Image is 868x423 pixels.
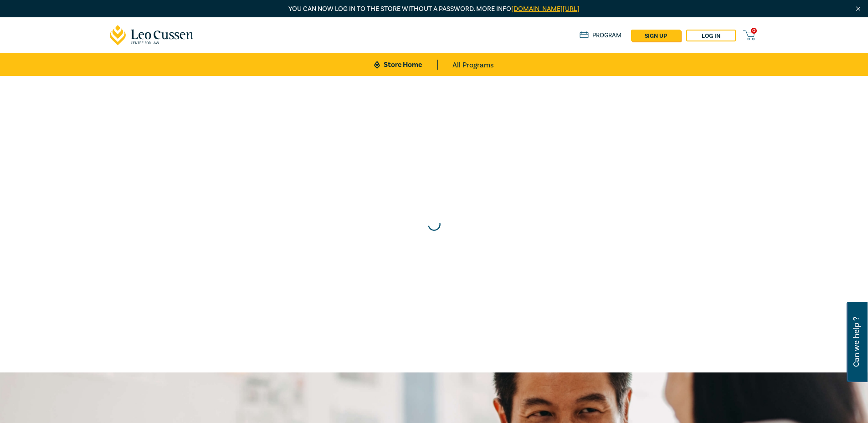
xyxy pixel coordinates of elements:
[631,30,681,41] a: sign up
[852,307,861,377] span: Can we help ?
[751,28,757,34] span: 0
[686,30,736,41] a: Log in
[511,5,580,13] a: [DOMAIN_NAME][URL]
[580,31,622,41] a: Program
[452,53,494,76] a: All Programs
[374,60,437,70] a: Store Home
[854,5,862,13] img: Close
[110,4,759,14] p: You can now log in to the store without a password. More info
